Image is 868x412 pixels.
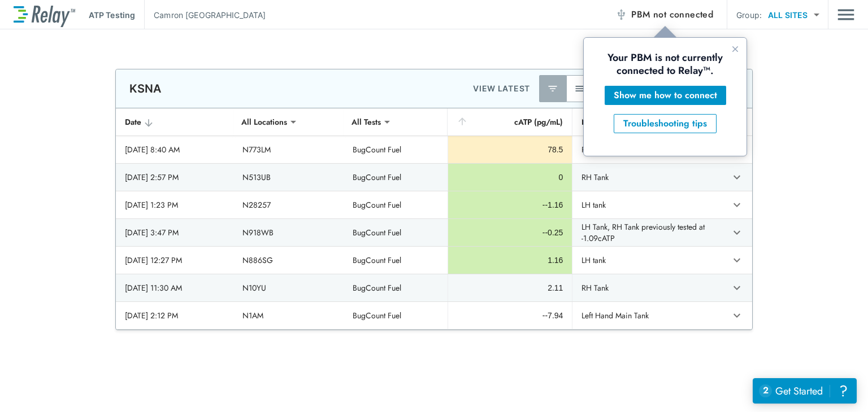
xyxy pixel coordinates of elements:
[727,306,747,325] button: expand row
[344,247,448,274] td: BugCount Fuel
[653,8,713,21] span: not connected
[233,274,344,301] td: N10YU
[457,199,563,211] div: --1.16
[154,9,266,21] p: Camron [GEOGRAPHIC_DATA]
[572,136,713,163] td: RH Fuel Tank
[116,108,752,330] table: sticky table
[129,82,162,95] p: KSNA
[581,115,704,129] div: Notes
[572,302,713,329] td: Left Hand Main Tank
[344,111,389,133] div: All Tests
[233,302,344,329] td: N1AM
[457,144,563,155] div: 78.5
[753,378,857,404] iframe: Resource center
[344,191,448,218] td: BugCount Fuel
[344,164,448,191] td: BugCount Fuel
[837,4,854,25] button: Main menu
[125,199,224,211] div: [DATE] 1:23 PM
[233,191,344,218] td: N28257
[233,219,344,246] td: N918WB
[344,274,448,301] td: BugCount Fuel
[572,164,713,191] td: RH Tank
[233,164,344,191] td: N513UB
[116,108,233,136] th: Date
[615,9,627,20] img: Offline Icon
[547,83,558,94] img: Latest
[611,3,718,26] button: PBM not connected
[631,7,713,23] span: PBM
[457,227,563,238] div: --0.25
[233,247,344,274] td: N886SG
[457,172,563,183] div: 0
[125,172,224,183] div: [DATE] 2:57 PM
[125,310,224,321] div: [DATE] 2:12 PM
[125,255,224,266] div: [DATE] 12:27 PM
[457,255,563,266] div: 1.16
[572,191,713,218] td: LH tank
[584,38,747,156] iframe: tooltip
[125,227,224,238] div: [DATE] 3:47 PM
[727,251,747,270] button: expand row
[837,4,854,25] img: Drawer Icon
[473,82,530,95] p: VIEW LATEST
[344,136,448,163] td: BugCount Fuel
[727,168,747,187] button: expand row
[457,115,563,129] div: cATP (pg/mL)
[125,282,224,293] div: [DATE] 11:30 AM
[727,195,747,214] button: expand row
[233,136,344,163] td: N773LM
[457,282,563,293] div: 2.11
[233,111,295,133] div: All Locations
[572,274,713,301] td: RH Tank
[572,219,713,246] td: LH Tank, RH Tank previously tested at -1.09cATP
[736,9,762,21] p: Group:
[727,278,747,297] button: expand row
[574,83,585,94] img: View All
[344,219,448,246] td: BugCount Fuel
[125,144,224,155] div: [DATE] 8:40 AM
[727,223,747,242] button: expand row
[14,3,75,27] img: LuminUltra Relay
[89,9,135,21] p: ATP Testing
[457,310,563,321] div: --7.94
[344,302,448,329] td: BugCount Fuel
[572,247,713,274] td: LH tank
